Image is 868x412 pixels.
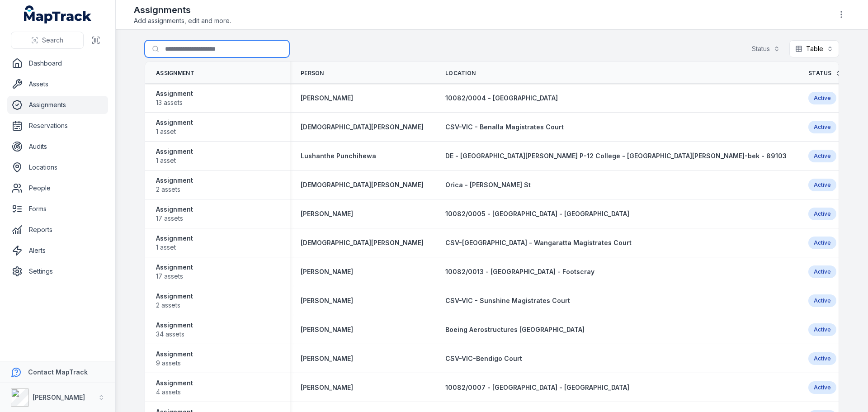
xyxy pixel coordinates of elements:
[156,263,193,272] strong: Assignment
[301,152,376,161] a: Lushanthe Punchihewa
[301,180,424,189] a: [DEMOGRAPHIC_DATA][PERSON_NAME]
[445,238,632,247] a: CSV-[GEOGRAPHIC_DATA] - Wangaratta Magistrates Court
[445,181,531,189] span: Orica - [PERSON_NAME] St
[156,359,193,368] span: 9 assets
[156,263,193,281] a: Assignment17 assets
[156,350,193,359] strong: Assignment
[156,379,193,397] a: Assignment4 assets
[808,92,836,104] div: Active
[301,354,353,363] a: [PERSON_NAME]
[156,185,193,194] span: 2 assets
[156,176,193,185] strong: Assignment
[156,321,193,339] a: Assignment34 assets
[156,379,193,388] strong: Assignment
[134,4,231,16] h2: Assignments
[445,383,629,392] a: 10082/0007 - [GEOGRAPHIC_DATA] - [GEOGRAPHIC_DATA]
[7,200,108,218] a: Forms
[789,40,839,57] button: Table
[301,267,353,276] a: [PERSON_NAME]
[156,156,193,165] span: 1 asset
[28,368,88,376] strong: Contact MapTrack
[445,354,522,363] a: CSV-VIC-Bendigo Court
[156,214,193,223] span: 17 assets
[301,383,353,392] a: [PERSON_NAME]
[808,237,836,249] div: Active
[808,121,836,133] div: Active
[156,301,193,310] span: 2 assets
[445,210,629,218] span: 10082/0005 - [GEOGRAPHIC_DATA] - [GEOGRAPHIC_DATA]
[156,234,193,252] a: Assignment1 asset
[7,117,108,135] a: Reservations
[808,208,836,220] div: Active
[7,96,108,114] a: Assignments
[156,89,193,98] strong: Assignment
[301,209,353,218] a: [PERSON_NAME]
[156,243,193,252] span: 1 asset
[808,352,836,365] div: Active
[156,118,193,136] a: Assignment1 asset
[156,147,193,165] a: Assignment1 asset
[156,205,193,214] strong: Assignment
[301,123,424,132] strong: [DEMOGRAPHIC_DATA][PERSON_NAME]
[7,75,108,93] a: Assets
[445,123,564,131] span: CSV-VIC - Benalla Magistrates Court
[445,325,585,334] a: Boeing Aerostructures [GEOGRAPHIC_DATA]
[445,180,531,189] a: Orica - [PERSON_NAME] St
[301,238,424,247] a: [DEMOGRAPHIC_DATA][PERSON_NAME]
[156,388,193,397] span: 4 assets
[156,98,193,107] span: 13 assets
[808,265,836,278] div: Active
[445,326,585,333] span: Boeing Aerostructures [GEOGRAPHIC_DATA]
[156,292,193,301] strong: Assignment
[445,297,570,304] span: CSV-VIC - Sunshine Magistrates Court
[301,296,353,305] a: [PERSON_NAME]
[156,234,193,243] strong: Assignment
[156,330,193,339] span: 34 assets
[156,321,193,330] strong: Assignment
[7,158,108,176] a: Locations
[11,32,84,49] button: Search
[156,89,193,107] a: Assignment13 assets
[445,94,558,102] span: 10082/0004 - [GEOGRAPHIC_DATA]
[7,262,108,280] a: Settings
[445,384,629,391] span: 10082/0007 - [GEOGRAPHIC_DATA] - [GEOGRAPHIC_DATA]
[7,242,108,260] a: Alerts
[24,5,92,24] a: MapTrack
[7,137,108,156] a: Audits
[808,323,836,336] div: Active
[808,70,842,77] a: Status
[156,176,193,194] a: Assignment2 assets
[42,36,63,45] span: Search
[156,292,193,310] a: Assignment2 assets
[33,393,85,401] strong: [PERSON_NAME]
[156,118,193,127] strong: Assignment
[301,70,324,77] span: Person
[445,355,522,362] span: CSV-VIC-Bendigo Court
[445,152,787,161] a: DE - [GEOGRAPHIC_DATA][PERSON_NAME] P-12 College - [GEOGRAPHIC_DATA][PERSON_NAME]-bek - 89103
[808,179,836,191] div: Active
[301,325,353,334] a: [PERSON_NAME]
[808,294,836,307] div: Active
[445,209,629,218] a: 10082/0005 - [GEOGRAPHIC_DATA] - [GEOGRAPHIC_DATA]
[445,296,570,305] a: CSV-VIC - Sunshine Magistrates Court
[445,268,594,275] span: 10082/0013 - [GEOGRAPHIC_DATA] - Footscray
[301,94,353,103] a: [PERSON_NAME]
[445,152,787,160] span: DE - [GEOGRAPHIC_DATA][PERSON_NAME] P-12 College - [GEOGRAPHIC_DATA][PERSON_NAME]-bek - 89103
[7,221,108,239] a: Reports
[134,16,231,25] span: Add assignments, edit and more.
[445,267,594,276] a: 10082/0013 - [GEOGRAPHIC_DATA] - Footscray
[445,94,558,103] a: 10082/0004 - [GEOGRAPHIC_DATA]
[808,70,832,77] span: Status
[445,239,632,246] span: CSV-[GEOGRAPHIC_DATA] - Wangaratta Magistrates Court
[156,272,193,281] span: 17 assets
[156,350,193,368] a: Assignment9 assets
